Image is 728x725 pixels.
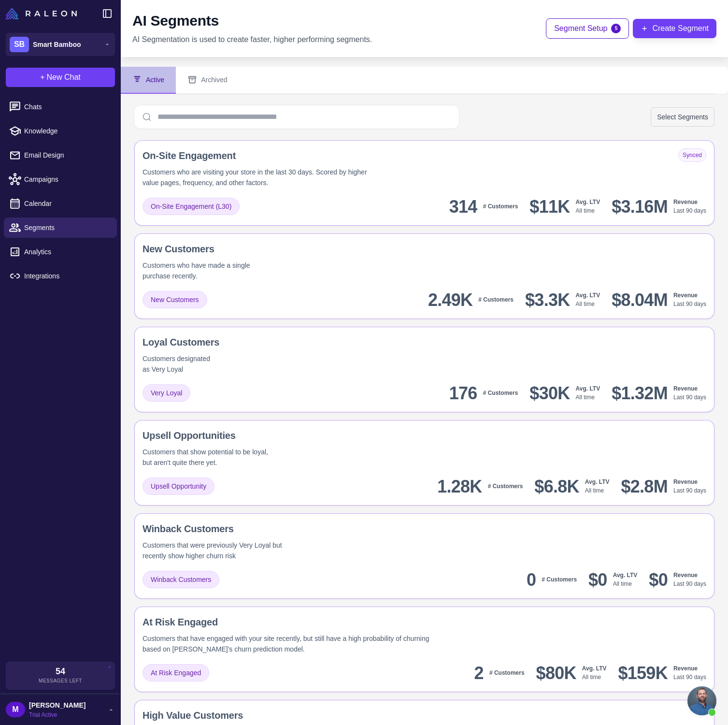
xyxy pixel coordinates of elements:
span: Upsell Opportunity [151,481,206,492]
a: Campaigns [4,169,117,189]
button: SBSmart Bamboo [6,33,115,56]
a: Integrations [4,266,117,286]
span: Segments [24,222,109,233]
button: Create Segment [633,19,716,38]
div: All time [585,478,610,495]
div: $6.8K [534,476,579,497]
a: Knowledge [4,121,117,141]
div: Customers that were previously Very Loyal but recently show higher churn risk [143,540,299,561]
span: Avg. LTV [576,292,600,299]
span: Revenue [673,665,698,672]
button: Select Segments [651,107,714,127]
span: + [40,72,44,83]
div: At Risk Engaged [143,615,593,629]
span: Integrations [24,271,109,281]
span: Avg. LTV [576,199,600,205]
div: All time [613,571,638,588]
div: Winback Customers [143,522,377,536]
div: Customers that show potential to be loyal, but aren't quite there yet. [143,447,277,468]
span: [PERSON_NAME] [29,700,86,710]
span: Trial Active [29,710,86,719]
div: $3.3K [525,289,570,311]
span: Very Loyal [151,388,182,398]
span: # Customers [542,576,577,583]
span: 54 [56,667,65,676]
span: Messages Left [39,677,82,684]
div: $3.16M [612,196,668,217]
span: Avg. LTV [576,385,600,392]
div: Last 90 days [673,571,706,588]
div: $0 [588,569,607,591]
div: Chat abierto [687,686,716,715]
span: Calendar [24,198,109,209]
div: 314 [449,196,477,217]
div: $8.04M [612,289,668,311]
span: Knowledge [24,126,109,136]
span: # Customers [489,669,525,676]
div: 0 [527,569,536,591]
div: Last 90 days [673,384,706,402]
a: Email Design [4,145,117,165]
span: 5 [611,24,621,33]
span: Chats [24,101,109,112]
div: All time [582,664,607,681]
button: Segment Setup5 [546,18,629,39]
div: 176 [449,382,477,404]
div: Upsell Opportunities [143,428,344,443]
span: Winback Customers [151,574,211,585]
button: +New Chat [6,68,115,87]
button: Active [121,67,176,94]
span: Segment Setup [554,23,607,34]
div: Customers designated as Very Loyal [143,353,216,375]
div: Last 90 days [673,198,706,215]
a: Raleon Logo [6,8,81,19]
div: 2.49K [428,289,472,311]
div: $2.8M [621,476,667,497]
span: Email Design [24,150,109,160]
span: New Customers [151,294,199,305]
span: On-Site Engagement (L30) [151,201,231,212]
div: M [6,702,25,717]
div: Customers who have made a single purchase recently. [143,260,252,281]
a: Segments [4,217,117,238]
div: $11K [529,196,570,217]
a: Chats [4,97,117,117]
div: $0 [649,569,668,591]
span: Avg. LTV [582,665,607,672]
div: Loyal Customers [143,335,253,349]
div: $80K [536,662,576,684]
p: AI Segmentation is used to create faster, higher performing segments. [132,34,372,45]
button: Archived [176,67,239,94]
div: Synced [678,148,706,162]
div: 1.28K [437,476,482,497]
div: Last 90 days [673,478,706,495]
div: SB [10,37,29,52]
span: # Customers [483,203,518,210]
div: $30K [529,382,570,404]
span: Analytics [24,246,109,257]
div: Last 90 days [673,291,706,308]
span: Campaigns [24,174,109,185]
div: All time [576,291,600,308]
img: Raleon Logo [6,8,77,19]
h1: AI Segments [132,12,219,30]
span: Avg. LTV [585,478,610,485]
div: New Customers [143,242,307,256]
div: 2 [474,662,484,684]
span: Revenue [673,572,698,579]
span: # Customers [478,296,514,303]
span: Revenue [673,292,698,299]
div: Customers who are visiting your store in the last 30 days. Scored by higher value pages, frequenc... [143,167,377,188]
div: All time [576,198,600,215]
div: On-Site Engagement [143,148,495,163]
div: $159K [618,662,667,684]
span: Revenue [673,385,698,392]
a: Calendar [4,193,117,214]
div: All time [576,384,600,402]
span: At Risk Engaged [151,667,201,678]
span: Revenue [673,478,698,485]
div: High Value Customers [143,708,319,723]
span: Revenue [673,199,698,205]
div: $1.32M [612,382,668,404]
a: Analytics [4,242,117,262]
